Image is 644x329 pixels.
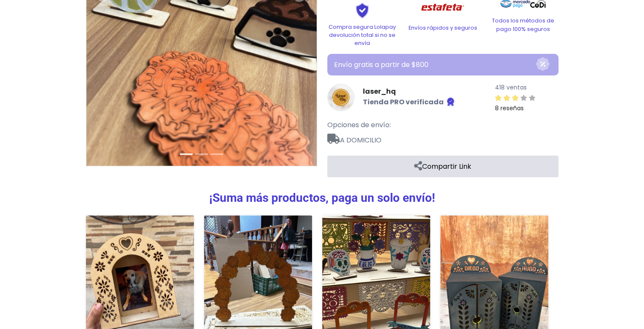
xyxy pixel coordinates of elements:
[327,120,391,130] span: Opciones de envío:
[327,130,558,145] span: A DOMICILIO
[445,97,456,107] img: Tienda verificada
[86,191,558,205] h3: ¡Suma más productos, paga un solo envío!
[327,23,398,47] p: Compra segura Lolapay devolución total si no se envía
[363,86,456,97] a: laser_hq
[495,104,524,112] small: 8 reseñas
[408,24,478,32] p: Envíos rápidos y seguros
[488,17,558,33] p: Todos los métodos de pago 100% seguros
[327,84,354,111] img: laser_hq
[495,83,527,92] small: 418 ventas
[334,60,536,70] p: Envío gratis a partir de $800
[495,92,558,113] a: 8 reseñas
[363,98,444,107] b: Tienda PRO verificada
[327,156,558,177] a: Compartir Link
[495,93,536,103] div: 3 / 5
[341,2,384,18] img: Shield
